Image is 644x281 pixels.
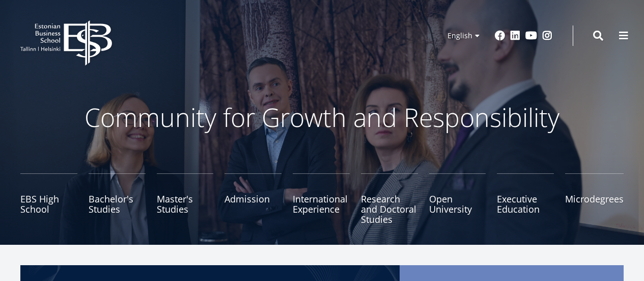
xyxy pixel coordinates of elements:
a: International Experience [293,173,350,224]
a: EBS High School [20,173,77,224]
a: Executive Education [497,173,554,224]
a: Open University [429,173,486,224]
p: Community for Growth and Responsibility [52,102,592,133]
a: Youtube [525,31,537,41]
a: Microdegrees [565,173,624,224]
a: Master's Studies [157,173,214,224]
a: Research and Doctoral Studies [361,173,418,224]
a: Instagram [542,31,552,41]
a: Admission [225,173,282,224]
a: Bachelor's Studies [89,173,146,224]
a: Facebook [495,31,505,41]
a: Linkedin [510,31,520,41]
